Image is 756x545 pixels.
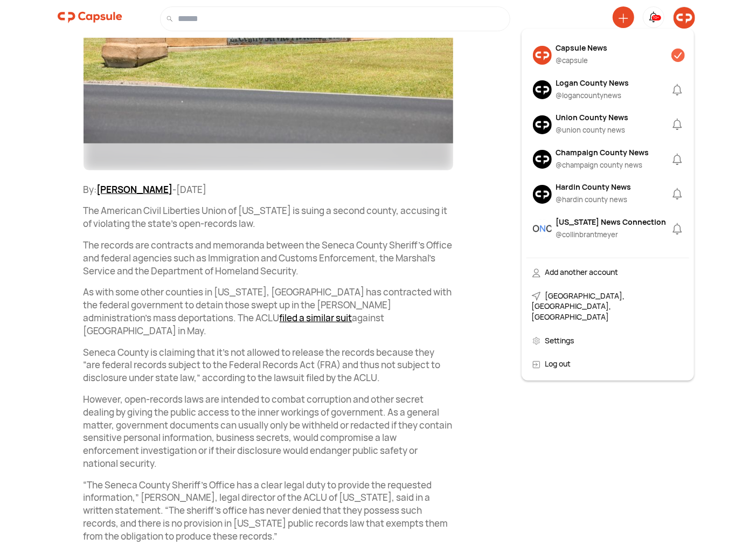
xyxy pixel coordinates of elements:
[556,125,629,136] div: @ union county news
[533,219,552,238] img: resizeImage
[556,91,629,101] div: @ logancountynews
[533,115,552,134] img: resizeImage
[556,42,608,53] div: Capsule News
[556,56,608,66] div: @ capsule
[84,479,453,543] p: “The Seneca County Sheriff’s Office has a clear legal duty to provide the requested information,”...
[84,239,453,277] p: The records are contracts and memoranda between the Seneca County Sheriff’s Office and federal ag...
[674,7,695,29] img: resizeImage
[556,160,649,171] div: @ champaign county news
[280,312,352,324] a: filed a similar suit
[97,183,173,196] a: [PERSON_NAME]
[84,286,453,337] p: As with some other counties in [US_STATE], [GEOGRAPHIC_DATA] has contracted with the federal gove...
[556,230,667,240] div: @ collinbrantmeyer
[556,216,667,227] div: [US_STATE] News Connection
[533,80,552,99] img: resizeImage
[526,352,689,376] div: Log out
[84,393,453,470] p: However, open-records laws are intended to combat corruption and other secret dealing by giving t...
[526,329,689,353] div: Settings
[526,284,689,329] div: [GEOGRAPHIC_DATA], [GEOGRAPHIC_DATA], [GEOGRAPHIC_DATA]
[58,6,122,28] img: logo
[556,112,629,123] div: Union County News
[526,260,689,284] div: Add another account
[556,195,632,205] div: @ hardin county news
[556,147,649,158] div: Champaign County News
[556,77,629,88] div: Logan County News
[84,183,453,196] p: By: -[DATE]
[58,6,122,31] a: logo
[533,150,552,169] img: resizeImage
[533,46,552,65] img: resizeImage
[556,181,632,192] div: Hardin County News
[533,185,552,204] img: resizeImage
[671,49,685,62] img: accountSelect.svg
[84,346,453,384] p: Seneca County is claiming that it’s not allowed to release the records because they “are federal ...
[84,204,453,230] p: The American Civil Liberties Union of [US_STATE] is suing a second county, accusing it of violati...
[652,15,661,21] div: 10+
